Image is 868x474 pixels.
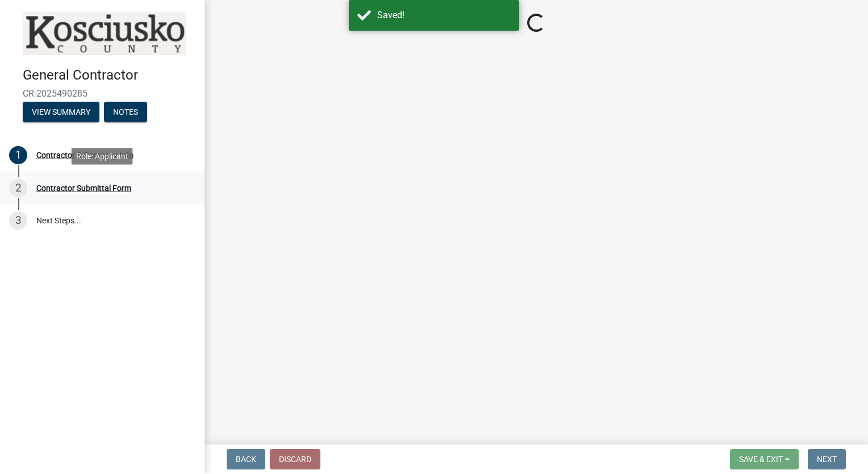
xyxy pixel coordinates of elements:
[739,455,783,464] span: Save & Exit
[9,179,27,197] div: 2
[104,102,147,122] button: Notes
[23,88,182,99] span: CR-2025490285
[377,9,511,22] div: Saved!
[817,455,837,464] span: Next
[227,449,265,469] button: Back
[808,449,846,469] button: Next
[236,455,256,464] span: Back
[104,108,147,117] wm-modal-confirm: Notes
[23,102,99,122] button: View Summary
[730,449,799,469] button: Save & Exit
[23,67,195,84] h4: General Contractor
[23,12,186,55] img: Kosciusko County, Indiana
[36,151,133,159] div: Contractor & Company Info
[270,449,320,469] button: Discard
[72,148,133,164] div: Role: Applicant
[23,108,99,117] wm-modal-confirm: Summary
[36,184,131,192] div: Contractor Submittal Form
[9,146,27,164] div: 1
[9,211,27,230] div: 3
